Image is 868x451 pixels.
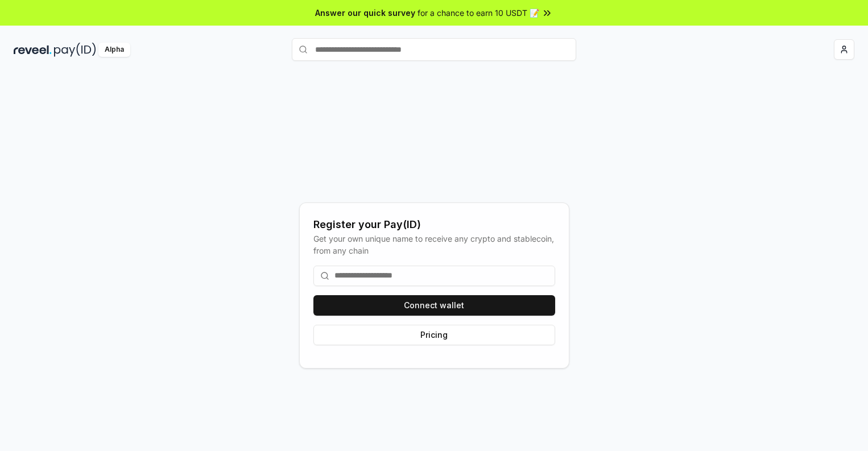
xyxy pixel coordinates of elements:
div: Alpha [98,43,130,57]
div: Get your own unique name to receive any crypto and stablecoin, from any chain [313,233,555,256]
span: Answer our quick survey [315,7,415,19]
span: for a chance to earn 10 USDT 📝 [418,7,539,19]
img: pay_id [54,43,96,57]
img: reveel_dark [14,43,52,57]
div: Register your Pay(ID) [313,217,555,233]
button: Connect wallet [313,295,555,316]
button: Pricing [313,325,555,345]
